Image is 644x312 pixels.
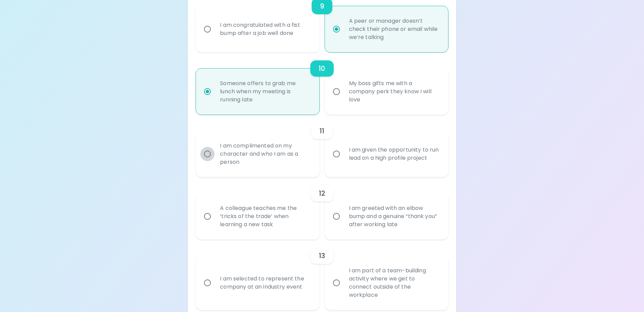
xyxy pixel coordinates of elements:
[319,250,325,261] h6: 13
[215,13,315,45] div: I am congratulated with a fist bump after a job well done
[344,9,444,50] div: A peer or manager doesn’t check their phone or email while we’re talking
[215,134,315,174] div: I am complimented on my character and who I am as a person
[344,258,444,307] div: I am part of a team-building activity where we get to connect outside of the workplace
[319,188,325,199] h6: 12
[215,71,315,112] div: Someone offers to grab me lunch when my meeting is running late
[196,52,448,115] div: choice-group-check
[215,196,315,237] div: A colleague teaches me the ‘tricks of the trade’ when learning a new task
[318,63,325,74] h6: 10
[344,71,444,112] div: My boss gifts me with a company perk they know I will love
[215,267,315,299] div: I am selected to represent the company at an industry event
[196,115,448,177] div: choice-group-check
[319,125,324,136] h6: 11
[196,177,448,239] div: choice-group-check
[344,196,444,237] div: I am greeted with an elbow bump and a genuine “thank you” after working late
[196,239,448,310] div: choice-group-check
[320,1,324,12] h6: 9
[344,138,444,170] div: I am given the opportunity to run lead on a high profile project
